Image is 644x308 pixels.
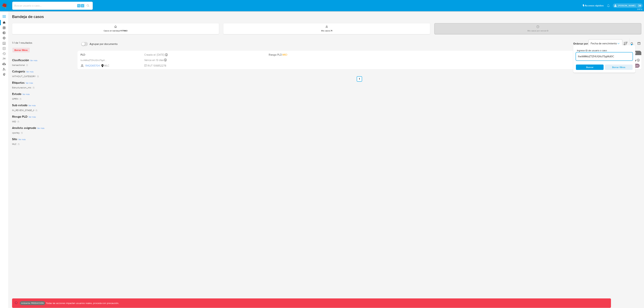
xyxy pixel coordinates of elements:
[638,4,641,7] a: Salir
[77,4,80,7] span: ⌥
[82,4,83,7] span: s
[21,302,44,304] p: Ambiente: PRODUCCIÓN
[45,302,119,305] p: Todas las acciones impactan usuarios reales, proceda con precaución.
[607,4,610,7] a: Notificaciones
[85,3,91,8] button: search-icon
[585,4,604,7] span: Accesos rápidos
[618,4,637,7] p: leandrojossue.ramirez@mercadolibre.com.co
[12,4,93,8] input: Buscar usuario o caso...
